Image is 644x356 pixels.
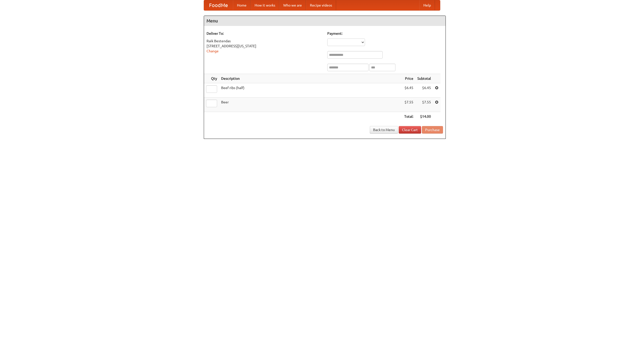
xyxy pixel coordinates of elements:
th: Description [219,74,402,83]
th: Qty [204,74,219,83]
button: Purchase [422,126,443,134]
h4: Menu [204,16,446,26]
a: Home [233,0,251,10]
td: Beef ribs (half) [219,83,402,98]
h5: Payment: [327,31,443,36]
a: Change [207,49,219,53]
td: $6.45 [415,83,433,98]
div: Raik Bestendas [207,38,322,44]
a: FoodMe [204,0,233,10]
div: [STREET_ADDRESS][US_STATE] [207,44,322,49]
th: Price [402,74,415,83]
a: Back to Menu [370,126,398,134]
th: $14.00 [415,112,433,121]
td: Beer [219,98,402,112]
a: How it works [251,0,279,10]
td: $7.55 [415,98,433,112]
a: Recipe videos [306,0,336,10]
h5: Deliver To: [207,31,322,36]
th: Subtotal [415,74,433,83]
td: $6.45 [402,83,415,98]
td: $7.55 [402,98,415,112]
a: Clear Cart [399,126,421,134]
a: Help [419,0,435,10]
th: Total: [402,112,415,121]
a: Who we are [279,0,306,10]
